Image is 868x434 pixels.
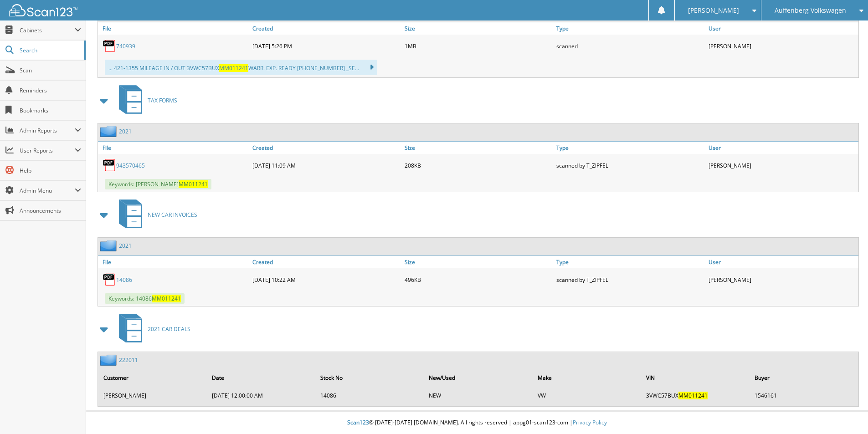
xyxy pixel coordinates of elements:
span: 2021 CAR DEALS [148,325,190,333]
img: PDF.png [103,158,116,172]
a: File [98,142,250,154]
a: Type [554,22,706,35]
img: PDF.png [103,39,116,53]
a: 14086 [116,276,132,284]
img: scan123-logo-white.svg [9,4,77,16]
a: Type [554,256,706,268]
img: folder2.png [100,354,119,366]
td: NEW [424,388,532,403]
th: Stock No [316,368,423,387]
a: 740939 [116,42,135,50]
span: Cabinets [20,26,75,34]
a: Created [250,22,402,35]
span: Admin Menu [20,187,75,194]
a: TAX FORMS [113,82,177,118]
a: User [706,22,858,35]
a: User [706,256,858,268]
span: MM011241 [179,180,208,188]
th: Date [207,368,315,387]
a: 222011 [119,356,138,364]
div: [PERSON_NAME] [706,271,858,289]
div: 496KB [402,271,555,289]
th: VIN [642,368,749,387]
span: Announcements [20,207,81,214]
span: MM011241 [678,392,708,399]
td: [DATE] 12:00:00 AM [207,388,315,403]
span: Bookmarks [20,107,81,114]
th: Make [533,368,641,387]
th: New/Used [424,368,532,387]
div: [PERSON_NAME] [706,156,858,174]
div: [DATE] 10:22 AM [250,271,402,289]
div: scanned by T_ZIPFEL [554,271,706,289]
span: Keywords: [PERSON_NAME] [105,179,211,189]
div: scanned by T_ZIPFEL [554,156,706,174]
div: ... 421-1355 MILEAGE IN / OUT 3VWC57BUX WARR. EXP. READY [PHONE_NUMBER] _SE... [105,60,377,75]
a: 2021 CAR DEALS [113,311,190,347]
div: © [DATE]-[DATE] [DOMAIN_NAME]. All rights reserved | appg01-scan123-com | [86,412,868,434]
span: Reminders [20,87,81,94]
img: folder2.png [100,240,119,251]
td: 1546161 [750,388,858,403]
div: [DATE] 11:09 AM [250,156,402,174]
a: File [98,22,250,35]
td: [PERSON_NAME] [99,388,206,403]
a: Size [402,256,555,268]
a: NEW CAR INVOICES [113,197,197,233]
div: scanned [554,37,706,55]
span: MM011241 [152,295,181,302]
div: [DATE] 5:26 PM [250,37,402,55]
span: MM011241 [219,64,248,72]
span: Scan123 [347,419,369,426]
td: 14086 [316,388,423,403]
a: Privacy Policy [573,419,607,426]
a: File [98,256,250,268]
span: TAX FORMS [148,97,177,104]
a: 2021 [119,128,132,135]
div: 1MB [402,37,555,55]
img: PDF.png [103,273,116,286]
a: User [706,142,858,154]
span: NEW CAR INVOICES [148,211,197,219]
span: Admin Reports [20,127,75,134]
div: [PERSON_NAME] [706,37,858,55]
td: 3VWC57BUX [642,388,749,403]
iframe: Chat Widget [822,390,868,434]
span: [PERSON_NAME] [688,8,739,13]
div: 208KB [402,156,555,174]
a: Created [250,256,402,268]
span: Auffenberg Volkswagen [775,8,846,13]
img: folder2.png [100,126,119,137]
span: User Reports [20,147,75,154]
td: VW [533,388,641,403]
a: Size [402,142,555,154]
a: Size [402,22,555,35]
span: Keywords: 14086 [105,293,185,304]
span: Help [20,167,81,174]
a: Created [250,142,402,154]
a: 943570465 [116,162,145,169]
span: Search [20,46,80,54]
a: 2021 [119,242,132,250]
th: Customer [99,368,206,387]
th: Buyer [750,368,858,387]
a: Type [554,142,706,154]
span: Scan [20,66,81,74]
